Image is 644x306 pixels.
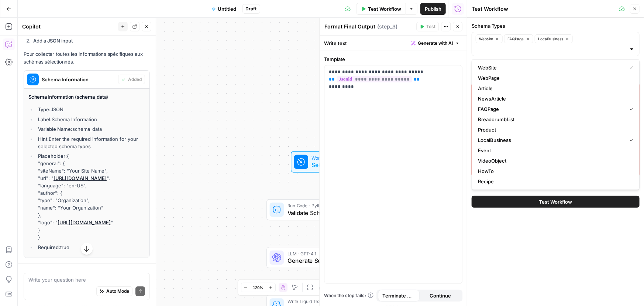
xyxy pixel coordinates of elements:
h4: Schema Information (schema_data) [28,93,145,101]
textarea: Format Final Output [324,23,375,30]
button: WebSite [476,34,503,43]
li: Schema Information [36,116,145,123]
button: Test Workflow [357,3,406,15]
span: Run Code · Python [287,202,380,209]
button: Continue [420,290,461,302]
span: Set Inputs [312,160,356,169]
span: Test [426,23,435,30]
span: Continue [430,292,451,299]
button: Publish [420,3,446,15]
span: ( step_3 ) [377,23,397,30]
span: FAQPage [478,105,624,113]
li: Enter the required information for your selected schema types [36,135,145,150]
button: Auto Mode [96,286,132,296]
button: LocalBusiness [535,34,573,43]
div: Write text [320,35,467,51]
span: BreadcrumbList [478,116,630,123]
span: LocalBusiness [538,36,563,42]
button: Test [416,22,439,31]
span: WebPage [478,74,630,82]
li: schema_data [36,125,145,133]
li: JSON [36,106,145,113]
span: Untitled [218,5,237,13]
strong: Hint: [38,136,49,142]
span: VideoObject [478,157,630,164]
strong: Required: [38,244,60,250]
button: Added [118,75,145,84]
button: Generate with AI [408,38,462,48]
strong: Variable Name: [38,126,72,132]
a: When the step fails: [324,292,373,299]
span: HowTo [478,167,630,175]
p: Pour collecter toutes les informations spécifiques aux schémas sélectionnés. [24,50,150,66]
span: WebSite [479,36,493,42]
span: Recipe [478,178,630,185]
span: Schema Information [42,76,115,83]
span: Draft [246,6,257,12]
li: true [36,244,145,251]
span: Write Liquid Text [287,298,379,305]
div: LLM · GPT-4.1Generate Schema MarkupStep 2 [266,247,404,268]
span: LocalBusiness [478,136,624,144]
span: Workflow [312,154,356,161]
label: Schema Types [472,22,640,30]
button: FAQPage [504,34,533,43]
span: WebSite [478,64,624,71]
span: Test Workflow [368,5,401,13]
strong: Placeholder: [38,153,67,159]
div: Copilot [22,23,116,30]
p: Select the types of [DOMAIN_NAME] markup you want to generate [472,59,640,67]
strong: Type: [38,106,51,112]
span: Validate Schema Data [287,208,380,217]
button: Untitled [207,3,241,15]
a: [URL][DOMAIN_NAME] [54,175,107,181]
span: LLM · GPT-4.1 [287,250,379,257]
span: 120% [253,285,264,290]
a: [URL][DOMAIN_NAME] [58,220,111,225]
span: Publish [425,5,441,13]
span: Terminate Workflow [382,292,415,299]
label: Template [324,55,462,63]
span: Event [478,147,630,154]
span: Added [128,76,142,83]
span: FAQPage [507,36,524,42]
strong: Add a JSON input [33,38,73,44]
strong: Label: [38,116,52,122]
span: NewsArticle [478,95,630,102]
button: Test Workflow [472,196,640,208]
li: { "general": { "siteName": "Your Site Name", "url": " ", "language": "en-US", "author": { "type":... [36,152,145,241]
span: Generate with AI [418,40,453,47]
span: Auto Mode [106,288,129,295]
span: Test Workflow [539,198,572,205]
span: Product [478,126,630,133]
span: Article [478,85,630,92]
div: WorkflowSet InputsInputs [266,151,404,173]
div: Run Code · PythonValidate Schema DataStep 1 [266,199,404,221]
span: Generate Schema Markup [287,256,379,265]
